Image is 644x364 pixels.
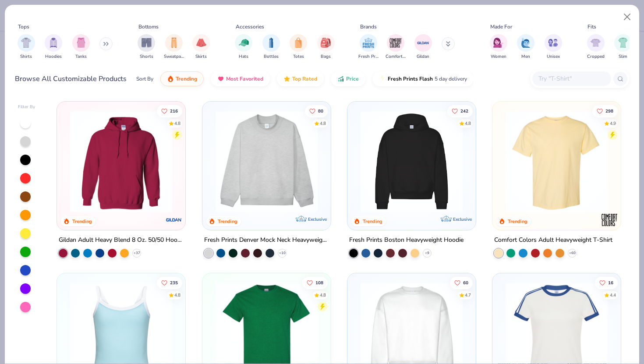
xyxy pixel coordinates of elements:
img: Men Image [521,38,531,48]
button: Like [447,105,473,117]
img: Comfort Colors logo [601,211,618,229]
div: filter for Men [517,34,534,60]
button: filter button [517,34,534,60]
img: Slim Image [618,38,628,48]
button: Close [619,9,636,25]
button: filter button [262,34,280,60]
div: filter for Women [490,34,507,60]
div: Gildan Adult Heavy Blend 8 Oz. 50/50 Hooded Sweatshirt [59,235,184,246]
div: filter for Unisex [545,34,562,60]
div: 4.8 [465,120,471,127]
button: filter button [317,34,335,60]
img: Unisex Image [548,38,558,48]
div: Accessories [236,23,264,31]
div: filter for Skirts [192,34,210,60]
span: Skirts [195,53,207,60]
img: Hoodies Image [49,38,58,48]
span: Tanks [75,53,87,60]
div: Bottoms [138,23,159,31]
div: filter for Totes [290,34,307,60]
img: Gildan logo [166,211,183,229]
div: filter for Tanks [72,34,90,60]
span: Trending [176,75,197,82]
span: 108 [315,281,323,285]
button: Fresh Prints Flash5 day delivery [372,71,474,86]
span: 16 [608,281,613,285]
div: Fresh Prints Denver Mock Neck Heavyweight Sweatshirt [204,235,329,246]
span: 298 [605,109,613,113]
span: Hats [239,53,248,60]
button: filter button [358,34,379,60]
img: 029b8af0-80e6-406f-9fdc-fdf898547912 [501,110,612,212]
div: filter for Fresh Prints [358,34,379,60]
img: Cropped Image [591,38,601,48]
button: filter button [164,34,184,60]
div: Fresh Prints Boston Heavyweight Hoodie [349,235,464,246]
div: Tops [18,23,29,31]
img: Gildan Image [417,36,430,49]
button: Like [302,277,327,289]
img: f5d85501-0dbb-4ee4-b115-c08fa3845d83 [211,110,322,212]
div: 4.8 [319,120,326,127]
button: Like [157,277,182,289]
button: filter button [614,34,632,60]
div: filter for Cropped [587,34,605,60]
span: 216 [170,109,178,113]
button: Like [592,105,618,117]
div: filter for Hats [235,34,252,60]
div: Sort By [136,75,153,83]
img: Shirts Image [21,38,31,48]
img: Comfort Colors Image [389,36,402,49]
button: Like [157,105,182,117]
span: Totes [293,53,304,60]
span: Women [491,53,506,60]
span: 80 [318,109,323,113]
img: Women Image [493,38,503,48]
div: 4.8 [174,292,180,299]
span: 242 [460,109,468,113]
img: Skirts Image [196,38,206,48]
img: Hats Image [239,38,249,48]
img: Shorts Image [142,38,152,48]
div: 4.4 [610,292,616,299]
img: most_fav.gif [217,75,224,82]
img: d4a37e75-5f2b-4aef-9a6e-23330c63bbc0 [467,110,578,212]
span: + 9 [425,251,429,256]
img: Bottles Image [266,38,276,48]
span: + 60 [569,251,576,256]
img: Tanks Image [76,38,86,48]
img: Bags Image [321,38,330,48]
div: filter for Comfort Colors [386,34,406,60]
div: filter for Hoodies [45,34,62,60]
span: Bottles [264,53,279,60]
button: filter button [235,34,252,60]
button: filter button [192,34,210,60]
span: Unisex [547,53,560,60]
span: Shirts [20,53,32,60]
button: filter button [414,34,432,60]
span: Men [521,53,530,60]
span: Gildan [417,53,429,60]
div: 4.7 [465,292,471,299]
span: Fresh Prints [358,53,379,60]
button: filter button [587,34,605,60]
span: Most Favorited [226,75,263,82]
div: filter for Bags [317,34,335,60]
img: a90f7c54-8796-4cb2-9d6e-4e9644cfe0fe [322,110,433,212]
button: filter button [545,34,562,60]
div: filter for Slim [614,34,632,60]
span: Exclusive [308,216,327,222]
img: 01756b78-01f6-4cc6-8d8a-3c30c1a0c8ac [66,110,177,212]
button: filter button [45,34,62,60]
input: Try "T-Shirt" [538,74,605,84]
button: Like [304,105,327,117]
span: Top Rated [292,75,317,82]
span: Fresh Prints Flash [388,75,433,82]
button: filter button [386,34,406,60]
div: 4.8 [319,292,326,299]
div: Comfort Colors Adult Heavyweight T-Shirt [494,235,612,246]
button: Top Rated [277,71,324,86]
img: Totes Image [294,38,303,48]
div: 4.8 [174,120,180,127]
button: filter button [72,34,90,60]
